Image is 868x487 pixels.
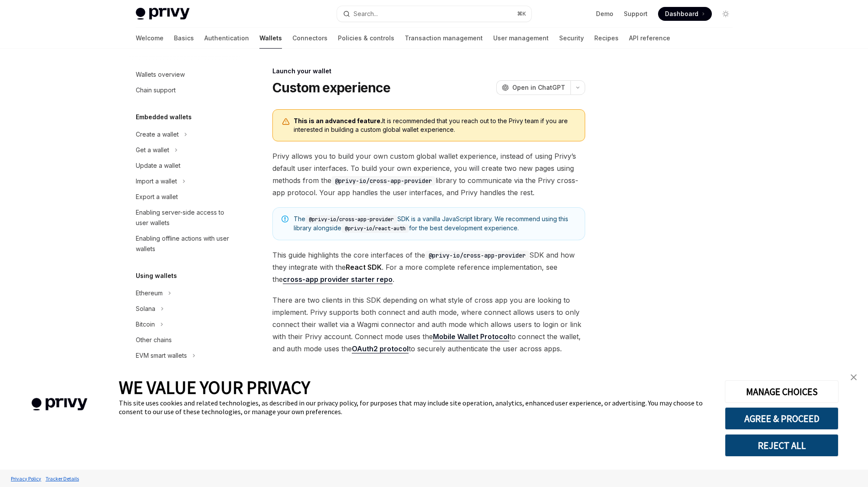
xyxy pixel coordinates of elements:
div: Update a wallet [136,160,180,171]
button: AGREE & PROCEED [725,407,839,430]
code: @privy-io/cross-app-provider [331,176,436,186]
div: Enabling offline actions with user wallets [136,233,235,254]
a: Update a wallet [129,158,240,173]
span: It is recommended that you reach out to the Privy team if you are interested in building a custom... [294,117,576,134]
span: Open in ChatGPT [512,83,565,92]
button: Search...⌘K [337,6,531,22]
a: Chain support [129,82,240,98]
a: Privacy Policy [9,471,43,486]
div: Enabling server-side access to user wallets [136,207,235,228]
code: @privy-io/cross-app-provider [305,215,397,224]
a: Wallets overview [129,67,240,82]
div: Export a wallet [136,192,178,202]
img: company logo [13,386,106,423]
svg: Warning [282,118,290,126]
div: Solana [136,304,155,314]
span: WE VALUE YOUR PRIVACY [119,376,310,399]
svg: Note [282,216,288,222]
h1: Custom experience [272,80,390,95]
strong: React SDK [346,263,382,271]
button: Open in ChatGPT [496,80,570,95]
a: Other chains [129,332,240,348]
div: Ethereum [136,288,163,298]
a: Security [559,28,584,49]
a: Export a wallet [129,189,240,205]
div: Launch your wallet [272,67,585,75]
span: Dashboard [665,10,698,18]
a: User management [493,28,549,49]
div: Import a wallet [136,176,177,186]
a: Mobile Wallet Protocol [433,332,509,341]
span: Privy allows you to build your own custom global wallet experience, instead of using Privy’s defa... [272,150,585,199]
a: API reference [629,28,670,49]
a: Authentication [204,28,249,49]
a: Welcome [136,28,164,49]
a: Tracker Details [43,471,81,486]
div: Bitcoin [136,319,155,330]
a: OAuth2 protocol [352,344,409,353]
code: @privy-io/react-auth [341,224,409,233]
a: Policies & controls [338,28,394,49]
a: Transaction management [405,28,483,49]
button: REJECT ALL [725,434,839,457]
code: @privy-io/cross-app-provider [425,251,529,260]
span: There are two clients in this SDK depending on what style of cross app you are looking to impleme... [272,294,585,355]
b: This is an advanced feature. [294,117,382,124]
a: Basics [174,28,194,49]
h5: Embedded wallets [136,112,192,122]
div: Search... [354,9,378,19]
span: This guide highlights the core interfaces of the SDK and how they integrate with the . For a more... [272,249,585,285]
a: Dashboard [658,7,712,21]
a: Recipes [594,28,619,49]
a: Connectors [292,28,328,49]
a: Wallets [259,28,282,49]
img: light logo [136,8,190,20]
a: cross-app provider starter repo [283,275,393,284]
a: Enabling server-side access to user wallets [129,205,240,231]
div: EVM smart wallets [136,350,187,361]
div: Wallets overview [136,69,185,80]
button: Toggle dark mode [719,7,733,21]
div: Chain support [136,85,176,95]
a: Enabling offline actions with user wallets [129,231,240,257]
img: close banner [851,374,857,380]
h5: Using wallets [136,271,177,281]
button: MANAGE CHOICES [725,380,839,403]
a: close banner [845,369,862,386]
a: Support [624,10,648,18]
div: Create a wallet [136,129,179,140]
span: The SDK is a vanilla JavaScript library. We recommend using this library alongside for the best d... [294,215,576,233]
span: ⌘ K [517,10,526,17]
a: Demo [596,10,613,18]
div: Other chains [136,335,172,345]
div: Get a wallet [136,145,169,155]
div: This site uses cookies and related technologies, as described in our privacy policy, for purposes... [119,399,712,416]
